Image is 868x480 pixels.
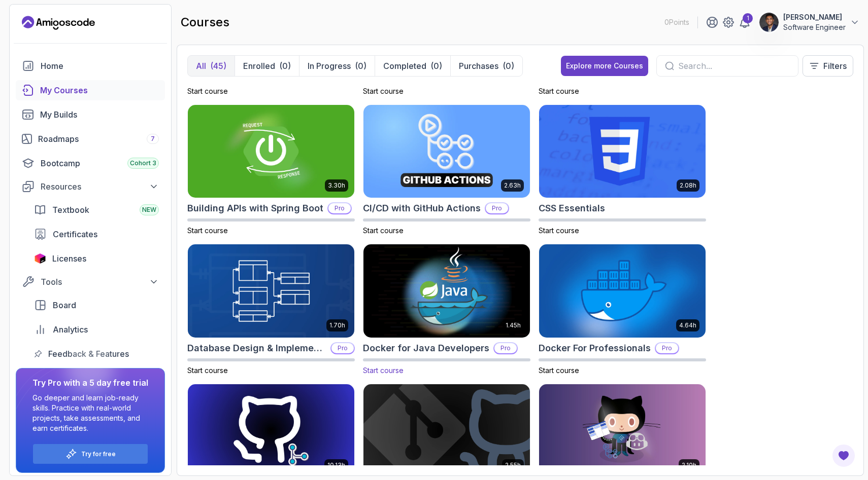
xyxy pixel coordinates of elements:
p: Pro [656,343,678,353]
p: Software Engineer [783,22,846,32]
p: 0 Points [664,17,689,27]
h2: Database Design & Implementation [187,341,326,355]
button: Enrolled(0) [235,56,299,76]
img: Docker For Professionals card [539,244,706,338]
p: 1.45h [506,321,521,329]
span: Start course [539,87,579,95]
img: user profile image [759,13,779,32]
a: certificates [28,224,165,244]
a: 1 [739,16,751,28]
p: In Progress [308,60,351,72]
a: Try for free [81,450,116,458]
span: Start course [539,366,579,375]
img: Docker for Java Developers card [359,242,534,340]
h2: CSS Essentials [539,201,605,215]
button: Filters [803,55,853,77]
span: Licenses [52,252,86,265]
span: 7 [151,135,155,143]
img: jetbrains icon [34,253,46,264]
p: 4.64h [679,321,696,329]
img: Database Design & Implementation card [188,244,354,338]
span: Start course [187,226,228,235]
a: textbook [28,200,165,220]
p: Enrolled [243,60,275,72]
a: roadmaps [16,129,165,149]
p: Pro [486,203,508,213]
p: 2.10h [682,461,696,469]
span: Start course [187,366,228,375]
span: Start course [363,226,404,235]
span: NEW [142,206,156,214]
div: Tools [41,276,159,288]
p: Go deeper and learn job-ready skills. Practice with real-world projects, take assessments, and ea... [32,393,148,433]
div: Roadmaps [38,133,159,145]
span: Start course [539,226,579,235]
a: bootcamp [16,153,165,173]
div: (0) [355,60,366,72]
img: GitHub Toolkit card [539,384,706,477]
div: (0) [430,60,442,72]
h2: Docker for Java Developers [363,341,489,355]
span: Analytics [53,323,88,336]
h2: CI/CD with GitHub Actions [363,201,481,215]
div: (45) [210,60,226,72]
button: Resources [16,177,165,196]
a: feedback [28,344,165,364]
div: My Builds [40,108,159,121]
a: Landing page [22,15,95,31]
span: Textbook [52,204,89,216]
div: 1 [743,13,753,23]
p: 2.55h [505,461,521,469]
div: (0) [503,60,514,72]
p: Pro [494,343,517,353]
input: Search... [678,60,790,72]
span: Start course [363,87,404,95]
a: licenses [28,248,165,269]
p: All [196,60,206,72]
p: 10.13h [327,461,345,469]
p: 1.70h [329,321,345,329]
div: Resources [41,180,159,193]
button: Purchases(0) [450,56,522,76]
div: Bootcamp [41,157,159,169]
img: Git for Professionals card [188,384,354,477]
button: Completed(0) [375,56,450,76]
h2: Docker For Professionals [539,341,651,355]
p: Pro [328,203,351,213]
a: analytics [28,319,165,340]
p: Purchases [459,60,498,72]
p: 2.63h [504,181,521,190]
div: My Courses [40,84,159,96]
button: user profile image[PERSON_NAME]Software Engineer [759,12,860,32]
div: Explore more Courses [566,61,643,71]
p: 2.08h [680,181,696,190]
a: board [28,295,165,315]
img: Git & GitHub Fundamentals card [363,384,530,477]
button: Tools [16,273,165,291]
span: Feedback & Features [48,348,129,360]
button: Try for free [32,444,148,464]
a: courses [16,80,165,100]
button: Open Feedback Button [831,444,856,468]
button: Explore more Courses [561,56,648,76]
span: Certificates [53,228,97,240]
p: 3.30h [328,181,345,190]
p: Completed [383,60,426,72]
h2: courses [181,14,229,30]
div: (0) [279,60,291,72]
span: Cohort 3 [130,159,156,167]
span: Start course [187,87,228,95]
a: home [16,56,165,76]
span: Board [53,299,76,311]
p: Pro [331,343,354,353]
span: Start course [363,366,404,375]
img: CI/CD with GitHub Actions card [363,105,530,198]
p: Filters [823,60,847,72]
a: builds [16,104,165,125]
div: Home [41,60,159,72]
button: All(45) [188,56,235,76]
img: Building APIs with Spring Boot card [188,105,354,198]
p: [PERSON_NAME] [783,12,846,22]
